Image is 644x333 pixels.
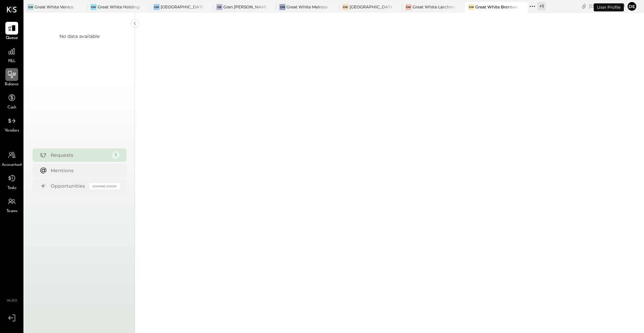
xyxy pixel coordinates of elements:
a: Cash [0,91,23,111]
a: Accountant [0,149,23,168]
div: GW [342,4,348,10]
div: GB [216,4,222,10]
div: [GEOGRAPHIC_DATA] [350,4,392,10]
div: GW [28,4,34,10]
a: Teams [0,195,23,215]
div: [GEOGRAPHIC_DATA] [161,4,203,10]
span: Balance [5,82,19,88]
div: GW [406,4,412,10]
span: Teams [6,208,17,215]
div: GW [154,4,160,10]
div: Requests [51,152,108,158]
div: Opportunities [51,183,86,189]
div: Great White Larchmont [413,4,455,10]
div: + 1 [537,2,546,10]
div: Coming Soon [90,183,120,189]
div: Great White Brentwood [475,4,518,10]
span: P&L [8,58,16,64]
div: GW [91,4,97,10]
div: GW [468,4,474,10]
span: Queue [6,35,18,41]
span: Vendors [5,128,19,134]
a: Balance [0,68,23,88]
div: Mentions [51,167,116,174]
div: User Profile [594,3,624,11]
span: Cash [7,105,16,111]
span: Accountant [2,162,22,168]
a: P&L [0,45,23,64]
div: 1 [112,151,120,159]
div: Great White Venice [35,4,73,10]
div: Gran [PERSON_NAME] [223,4,266,10]
div: GW [279,4,285,10]
div: copy link [581,3,587,10]
button: De [627,1,637,12]
a: Vendors [0,114,23,134]
div: Great White Holdings [98,4,140,10]
div: Great White Melrose [286,4,328,10]
a: Queue [0,22,23,41]
div: No data available [59,33,100,40]
a: Tasks [0,172,23,191]
div: [DATE] [589,3,625,9]
span: Tasks [7,185,16,191]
